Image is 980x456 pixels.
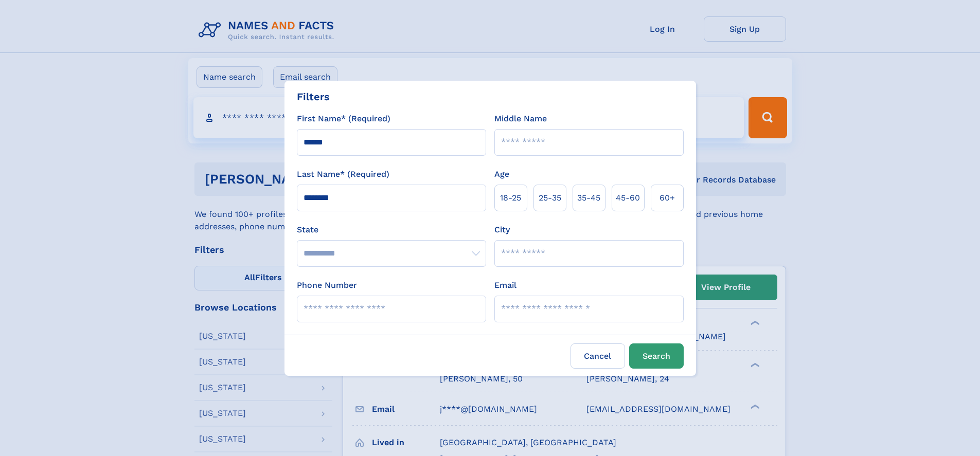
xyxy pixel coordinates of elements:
[500,192,521,204] span: 18‑25
[494,224,510,236] label: City
[660,192,675,204] span: 60+
[297,113,390,125] label: First Name* (Required)
[297,279,357,291] label: Phone Number
[539,192,561,204] span: 25‑35
[494,279,516,291] label: Email
[297,224,486,236] label: State
[297,168,389,180] label: Last Name* (Required)
[629,343,684,369] button: Search
[577,192,600,204] span: 35‑45
[494,168,509,180] label: Age
[297,89,330,104] div: Filters
[494,113,547,125] label: Middle Name
[571,343,625,369] label: Cancel
[616,192,640,204] span: 45‑60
